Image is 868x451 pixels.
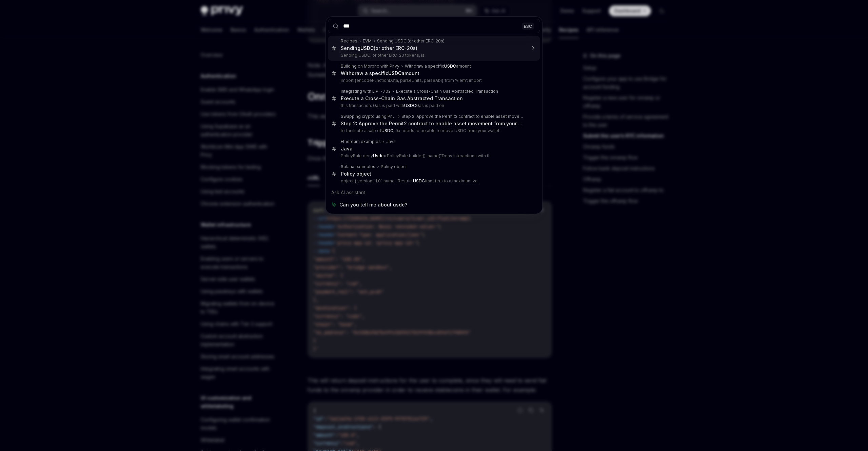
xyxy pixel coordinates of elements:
div: Policy object [341,171,371,177]
div: Java [386,139,396,144]
div: Execute a Cross-Chain Gas Abstracted Transaction [396,89,498,94]
p: object { version: '1.0', name: 'Restrict transfers to a maximum val [341,178,526,184]
div: Solana examples [341,164,375,169]
span: Can you tell me about usdc? [339,201,407,208]
b: USDC [404,103,416,108]
b: USDC [388,70,401,76]
div: Ask AI assistant [328,186,540,199]
div: Execute a Cross-Chain Gas Abstracted Transaction [341,95,463,102]
div: Recipes [341,38,357,44]
p: Sending USDC, or other ERC-20 tokens, is [341,53,526,58]
div: Java [341,146,353,152]
div: Withdraw a specific amount [405,64,471,69]
div: Policy object [381,164,407,169]
div: ESC [522,22,534,30]
b: USDC [360,45,374,51]
div: Swapping crypto using Privy and 0x [341,114,396,119]
div: EVM [363,38,372,44]
div: Integrating with EIP-7702 [341,89,391,94]
div: Building on Morpho with Privy [341,64,399,69]
div: Sending (or other ERC-20s) [341,45,417,51]
div: Ethereum examples [341,139,381,144]
div: Sending USDC (or other ERC-20s) [377,38,445,44]
div: Withdraw a specific amount [341,70,419,76]
p: to facilitate a sale of , 0x needs to be able to move USDC from your wallet [341,128,526,133]
b: USDC [444,64,456,69]
b: USDC [413,178,425,183]
div: Step 2: Approve the Permit2 contract to enable asset movement from your wallet [341,121,526,127]
p: import {encodeFunctionData, parseUnits, parseAbi} from 'viem'; import [341,78,526,83]
b: USDC [381,128,393,133]
div: Step 2: Approve the Permit2 contract to enable asset movement from your wallet [401,114,526,119]
p: this transaction: Gas is paid with Gas is paid on [341,103,526,108]
b: Usdc [373,153,383,158]
p: PolicyRule deny = PolicyRule.builder() .name("Deny interactions with th [341,153,526,159]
